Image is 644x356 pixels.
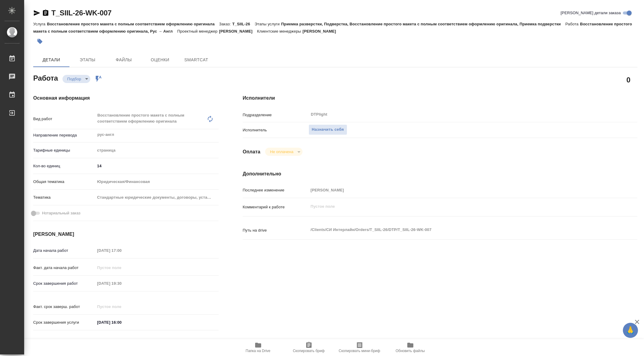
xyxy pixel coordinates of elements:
[62,75,90,83] div: Подбор
[281,22,565,26] p: Приемка разверстки, Подверстка, Восстановление простого макета с полным соответствием оформлению ...
[51,9,112,17] a: T_SIIL-26-WK-007
[268,149,295,154] button: Не оплачена
[33,95,219,102] h4: Основная информация
[33,265,95,271] p: Факт. дата начала работ
[33,22,47,26] p: Услуга
[95,177,219,187] div: Юридическая/Финансовая
[95,246,148,255] input: Пустое поле
[284,339,334,356] button: Скопировать бриф
[66,76,83,82] button: Подбор
[95,162,219,170] input: ✎ Введи что-нибудь
[565,22,580,26] p: Работа
[182,56,211,64] span: SmartCat
[309,225,604,235] textarea: /Clients/СИ Интерлайн/Orders/T_SIIL-26/DTP/T_SIIL-26-WK-007
[243,204,309,210] p: Комментарий к работе
[95,145,219,156] div: страница
[243,95,637,102] h4: Исполнители
[246,349,271,353] span: Папка на Drive
[95,302,148,311] input: Пустое поле
[303,29,341,34] p: [PERSON_NAME]
[219,22,232,26] p: Заказ:
[33,35,46,48] button: Добавить тэг
[243,127,309,133] p: Исполнитель
[33,147,95,153] p: Тарифные единицы
[293,349,325,353] span: Скопировать бриф
[95,192,219,203] div: Стандартные юридические документы, договоры, уставы
[33,304,95,310] p: Факт. срок заверш. работ
[233,339,284,356] button: Папка на Drive
[243,227,309,233] p: Путь на drive
[243,187,309,193] p: Последнее изменение
[109,56,138,64] span: Файлы
[623,323,638,338] button: 🙏
[385,339,436,356] button: Обновить файлы
[33,179,95,185] p: Общая тематика
[396,349,425,353] span: Обновить файлы
[626,75,630,85] h2: 0
[95,318,148,327] input: ✎ Введи что-нибудь
[177,29,219,34] p: Проектный менеджер
[33,248,95,254] p: Дата начала работ
[219,29,257,34] p: [PERSON_NAME]
[33,132,95,138] p: Направление перевода
[33,319,95,326] p: Срок завершения услуги
[232,22,255,26] p: T_SIIL-26
[625,324,636,337] span: 🙏
[42,9,49,17] button: Скопировать ссылку
[47,22,219,26] p: Восстановление простого макета с полным соответствием оформлению оригинала
[42,210,80,216] span: Нотариальный заказ
[33,72,58,83] h2: Работа
[243,170,637,178] h4: Дополнительно
[33,194,95,200] p: Тематика
[33,9,40,17] button: Скопировать ссылку для ЯМессенджера
[95,263,148,272] input: Пустое поле
[312,126,344,133] span: Назначить себя
[146,56,175,64] span: Оценки
[309,186,604,194] input: Пустое поле
[265,148,302,156] div: Подбор
[33,281,95,287] p: Срок завершения работ
[309,124,347,135] button: Назначить себя
[257,29,303,34] p: Клиентские менеджеры
[33,163,95,169] p: Кол-во единиц
[73,56,102,64] span: Этапы
[334,339,385,356] button: Скопировать мини-бриф
[37,56,66,64] span: Детали
[243,148,261,156] h4: Оплата
[95,279,148,288] input: Пустое поле
[255,22,281,26] p: Этапы услуги
[339,349,380,353] span: Скопировать мини-бриф
[33,116,95,122] p: Вид работ
[33,231,219,238] h4: [PERSON_NAME]
[561,10,621,16] span: [PERSON_NAME] детали заказа
[243,112,309,118] p: Подразделение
